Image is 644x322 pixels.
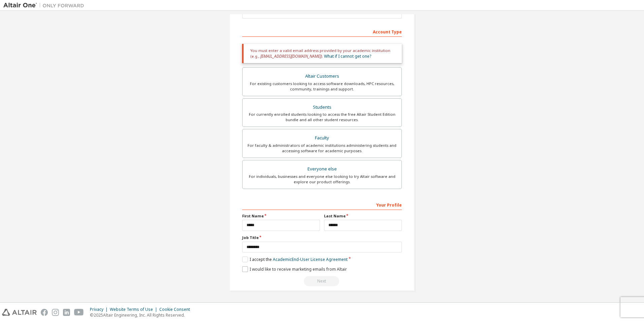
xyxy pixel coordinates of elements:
[247,164,397,174] div: Everyone else
[247,143,397,154] div: For faculty & administrators of academic institutions administering students and accessing softwa...
[63,309,70,316] img: linkedin.svg
[2,309,37,316] img: altair_logo.svg
[159,307,194,312] div: Cookie Consent
[324,213,402,219] label: Last Name
[74,309,84,316] img: youtube.svg
[247,81,397,92] div: For existing customers looking to access software downloads, HPC resources, community, trainings ...
[242,257,348,262] label: I accept the
[247,103,397,112] div: Students
[242,26,402,37] div: Account Type
[242,266,347,272] label: I would like to receive marketing emails from Altair
[242,276,402,286] div: You need to provide your academic email
[247,72,397,81] div: Altair Customers
[3,2,88,9] img: Altair One
[90,312,194,318] p: © 2025 Altair Engineering, Inc. All Rights Reserved.
[52,309,59,316] img: instagram.svg
[247,112,397,123] div: For currently enrolled students looking to access the free Altair Student Edition bundle and all ...
[110,307,159,312] div: Website Terms of Use
[242,235,402,240] label: Job Title
[41,309,48,316] img: facebook.svg
[247,133,397,143] div: Faculty
[324,53,371,59] a: What if I cannot get one?
[242,44,402,63] div: You must enter a valid email address provided by your academic institution (e.g., ).
[242,199,402,210] div: Your Profile
[273,257,348,262] a: Academic End-User License Agreement
[242,213,320,219] label: First Name
[90,307,110,312] div: Privacy
[260,53,321,59] span: [EMAIL_ADDRESS][DOMAIN_NAME]
[247,174,397,185] div: For individuals, businesses and everyone else looking to try Altair software and explore our prod...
